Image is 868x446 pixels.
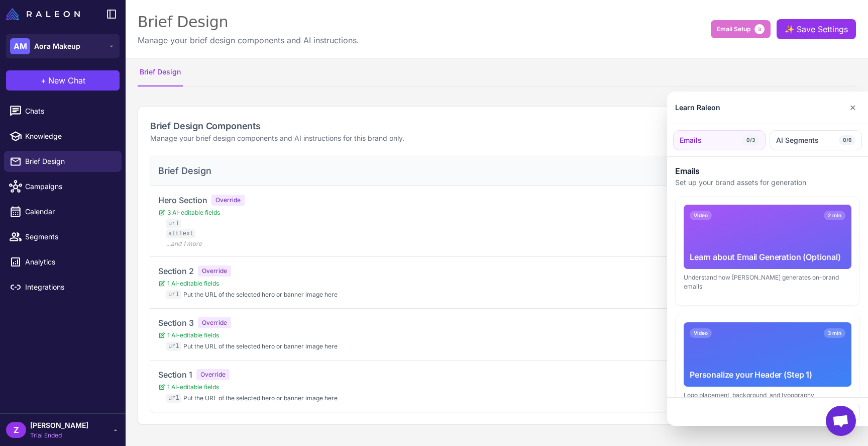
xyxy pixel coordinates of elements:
[776,135,819,146] span: AI Segments
[684,391,851,400] div: Logo placement, background, and typography
[831,404,860,420] button: Close
[742,135,759,145] span: 0/3
[690,211,712,220] span: Video
[690,369,845,381] div: Personalize your Header (Step 1)
[824,328,845,338] span: 3 min
[684,273,851,291] div: Understand how [PERSON_NAME] generates on-brand emails
[826,406,856,436] div: Open chat
[824,211,845,220] span: 2 min
[690,251,845,263] div: Learn about Email Generation (Optional)
[690,328,712,338] span: Video
[675,102,720,113] div: Learn Raleon
[845,98,860,118] button: Close
[675,177,860,188] p: Set up your brand assets for generation
[673,130,766,150] button: Emails0/3
[680,135,702,146] span: Emails
[839,135,855,145] span: 0/6
[770,130,862,150] button: AI Segments0/6
[675,165,860,177] h3: Emails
